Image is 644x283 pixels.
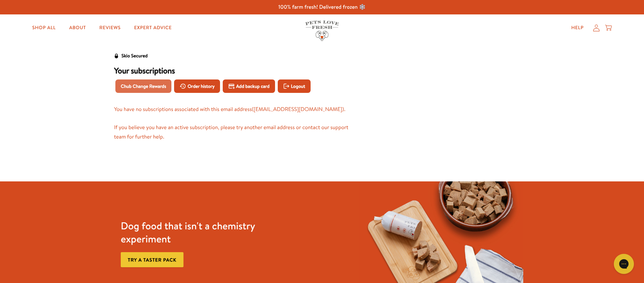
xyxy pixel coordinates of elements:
button: Chub Change Rewards [115,79,171,93]
span: Logout [291,82,305,90]
a: Expert Advice [129,21,177,35]
a: Try a taster pack [121,252,183,267]
button: Order history [174,79,220,93]
a: About [64,21,91,35]
a: Help [566,21,589,35]
a: Shop All [27,21,61,35]
span: Chub Change Rewards [121,82,166,90]
a: Skio Secured [114,52,148,65]
button: Add backup card [223,79,275,93]
button: Logout [278,79,311,93]
div: Skio Secured [121,52,148,60]
span: Add backup card [236,82,270,90]
span: Order history [187,82,215,90]
a: Reviews [94,21,126,35]
iframe: Gorgias live chat messenger [610,251,637,276]
img: Pets Love Fresh [305,20,339,41]
svg: Security [114,54,119,58]
div: You have no subscriptions associated with this email address ([EMAIL_ADDRESS][DOMAIN_NAME]) . If ... [114,105,353,141]
h3: Dog food that isn't a chemistry experiment [121,219,285,245]
h3: Your subscriptions [114,65,353,75]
